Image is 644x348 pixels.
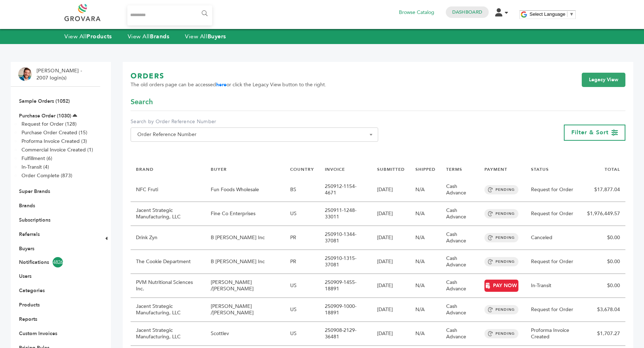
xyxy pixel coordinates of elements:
a: View AllBrands [128,33,170,40]
td: Cash Advance [441,226,479,250]
a: View AllBuyers [185,33,226,40]
td: Cash Advance [441,322,479,346]
a: Reports [19,316,37,323]
span: Order Reference Number [131,127,378,142]
a: STATUS [531,166,549,172]
a: Custom Invoices [19,330,57,337]
input: Search... [127,5,212,25]
span: Order Reference Number [135,130,374,140]
span: PENDING [484,257,518,266]
strong: Buyers [208,33,226,40]
a: View AllProducts [64,33,112,40]
a: Fulfillment (6) [21,155,52,162]
a: Products [19,301,40,308]
a: COUNTRY [290,166,314,172]
td: Cash Advance [441,274,479,298]
a: BRAND [136,166,153,172]
td: [DATE] [372,298,410,322]
td: [DATE] [372,202,410,226]
a: Request for Order (128) [21,121,77,127]
a: Subscriptions [19,217,50,223]
a: In-Transit (4) [21,164,49,170]
td: Jacent Strategic Manufacturing, LLC [131,322,205,346]
td: NFC Fruti [131,178,205,202]
a: Notifications4826 [19,257,92,267]
td: PR [285,226,319,250]
td: US [285,298,319,322]
td: Cash Advance [441,202,479,226]
td: The Cookie Department [131,250,205,274]
td: Jacent Strategic Manufacturing, LLC [131,298,205,322]
td: N/A [410,226,441,250]
td: [PERSON_NAME] /[PERSON_NAME] [205,298,285,322]
td: $0.00 [582,274,625,298]
a: Users [19,273,31,280]
span: ▼ [569,11,574,17]
td: Proforma Invoice Created [526,322,582,346]
td: $17,877.04 [582,178,625,202]
a: SHIPPED [415,166,435,172]
a: Commercial Invoice Created (1) [21,146,93,153]
a: INVOICE [325,166,345,172]
td: $3,678.04 [582,298,625,322]
a: here [216,81,226,88]
td: Fun Foods Wholesale [205,178,285,202]
td: 250909-1000-18891 [319,298,372,322]
strong: Brands [150,33,169,40]
a: Browse Catalog [399,9,434,16]
span: The old orders page can be accessed or click the Legacy View button to the right. [131,81,326,88]
td: US [285,202,319,226]
h1: ORDERS [131,71,326,81]
a: Select Language​ [530,11,574,17]
td: Scottlev [205,322,285,346]
td: B [PERSON_NAME] Inc [205,250,285,274]
span: Filter & Sort [571,129,609,136]
a: Buyers [19,245,34,252]
td: Jacent Strategic Manufacturing, LLC [131,202,205,226]
span: Select Language [530,11,565,17]
a: Sample Orders (1052) [19,98,70,105]
td: BS [285,178,319,202]
td: 250912-1154-4671 [319,178,372,202]
a: Proforma Invoice Created (3) [21,138,87,145]
td: [PERSON_NAME] /[PERSON_NAME] [205,274,285,298]
td: N/A [410,202,441,226]
td: PVM Nutritional Sciences Inc. [131,274,205,298]
label: Search by Order Reference Number [131,118,378,125]
td: $0.00 [582,250,625,274]
a: Brands [19,202,35,209]
span: ​ [567,11,567,17]
span: Search [131,97,153,107]
a: Purchase Order (1030) [19,112,71,119]
td: Cash Advance [441,298,479,322]
td: Canceled [526,226,582,250]
span: PENDING [484,185,518,194]
span: PENDING [484,329,518,338]
td: [DATE] [372,322,410,346]
td: Request for Order [526,178,582,202]
td: $0.00 [582,226,625,250]
td: N/A [410,250,441,274]
td: US [285,322,319,346]
a: Dashboard [452,9,482,15]
td: Cash Advance [441,250,479,274]
td: 250909-1455-18891 [319,274,372,298]
td: Request for Order [526,298,582,322]
td: N/A [410,274,441,298]
td: [DATE] [372,178,410,202]
span: PENDING [484,233,518,242]
a: Legacy View [582,73,625,87]
td: 250908-2129-36481 [319,322,372,346]
span: PENDING [484,305,518,314]
a: Referrals [19,231,40,238]
td: [DATE] [372,274,410,298]
td: Cash Advance [441,178,479,202]
a: BUYER [211,166,227,172]
td: N/A [410,298,441,322]
strong: Products [87,33,112,40]
td: 250911-1248-33011 [319,202,372,226]
a: PAY NOW [484,280,518,292]
span: PENDING [484,209,518,218]
td: PR [285,250,319,274]
td: 250910-1315-37081 [319,250,372,274]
